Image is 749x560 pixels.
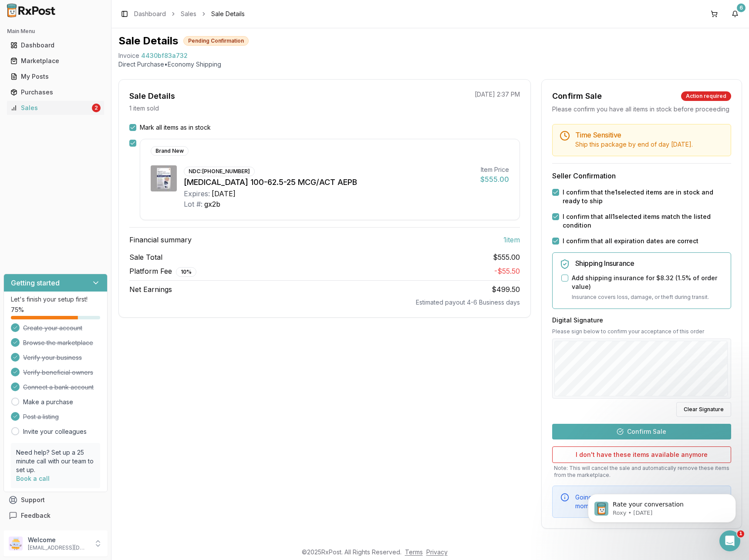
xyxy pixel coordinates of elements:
span: 1 item [503,235,520,245]
button: Confirm Sale [552,424,731,439]
p: Direct Purchase • Economy Shipping [118,60,742,69]
span: Connect a bank account [23,383,94,392]
span: Post a listing [23,412,59,421]
button: Marketplace [3,54,108,68]
div: [DATE] [212,188,236,199]
p: [DATE] 2:37 PM [475,90,520,99]
span: Sale Details [211,10,245,18]
span: Verify your business [23,353,82,362]
button: Dashboard [3,38,108,52]
p: 1 item sold [129,104,159,113]
a: Make a purchase [23,398,73,406]
h3: Getting started [11,278,60,288]
button: Feedback [3,508,108,523]
h2: Main Menu [7,28,104,35]
p: Need help? Set up a 25 minute call with our team to set up. [16,448,95,474]
div: Purchases [10,88,101,97]
a: Terms [405,548,423,556]
h1: Sale Details [118,34,178,48]
img: Trelegy Ellipta 100-62.5-25 MCG/ACT AEPB [151,165,177,191]
a: Marketplace [7,53,104,69]
span: $555.00 [493,252,520,262]
div: Estimated payout 4-6 Business days [129,298,520,307]
div: Please confirm you have all items in stock before proceeding [552,105,731,114]
h3: Seller Confirmation [552,171,731,181]
label: I confirm that all expiration dates are correct [563,237,698,245]
div: Dashboard [10,41,101,50]
div: Invoice [118,51,139,60]
div: Confirm Sale [552,90,602,102]
div: NDC: [PHONE_NUMBER] [184,167,255,176]
div: gx2b [204,199,220,209]
span: Financial summary [129,235,192,245]
div: 10 % [176,267,196,277]
a: Dashboard [7,37,104,53]
span: Sale Total [129,252,162,262]
div: Sales [10,104,90,112]
p: [EMAIL_ADDRESS][DOMAIN_NAME] [28,544,88,551]
div: Pending Confirmation [183,36,249,46]
h5: Shipping Insurance [575,260,724,267]
p: Insurance covers loss, damage, or theft during transit. [572,293,724,302]
a: Sales [181,10,196,18]
a: Purchases [7,84,104,100]
h5: Time Sensitive [575,131,724,138]
a: Privacy [426,548,448,556]
a: Invite your colleagues [23,427,87,436]
p: Welcome [28,536,88,544]
button: Clear Signature [676,402,731,417]
label: Mark all items as in stock [140,123,211,132]
div: Item Price [480,165,509,174]
div: [MEDICAL_DATA] 100-62.5-25 MCG/ACT AEPB [184,176,473,188]
button: 6 [728,7,742,21]
span: Net Earnings [129,284,172,295]
p: Please sign below to confirm your acceptance of this order [552,328,731,335]
a: Book a call [16,475,50,482]
button: My Posts [3,70,108,84]
button: Purchases [3,85,108,99]
span: 75 % [11,305,24,314]
span: $499.50 [492,285,520,294]
div: Expires: [184,188,210,199]
span: Ship this package by end of day [DATE] . [575,141,693,148]
div: My Posts [10,72,101,81]
span: - $55.50 [494,267,520,275]
a: Dashboard [134,10,166,18]
h3: Digital Signature [552,316,731,325]
label: I confirm that the 1 selected items are in stock and ready to ship [563,188,731,205]
iframe: Intercom live chat [719,530,740,551]
span: 4430bf83a732 [141,51,188,60]
div: Action required [681,91,731,101]
button: I don't have these items available anymore [552,446,731,463]
button: Sales2 [3,101,108,115]
span: 1 [737,530,744,537]
p: Let's finish your setup first! [11,295,100,304]
div: Sale Details [129,90,175,102]
label: Add shipping insurance for $8.32 ( 1.5 % of order value) [572,274,724,291]
span: Create your account [23,324,82,332]
button: Support [3,492,108,508]
span: Browse the marketplace [23,339,93,347]
label: I confirm that all 1 selected items match the listed condition [563,212,731,230]
div: Brand New [151,146,189,156]
img: User avatar [9,537,23,550]
span: Feedback [21,511,51,520]
div: Lot #: [184,199,202,209]
div: 6 [737,3,746,12]
div: Marketplace [10,57,101,65]
a: Sales2 [7,100,104,116]
nav: breadcrumb [134,10,245,18]
p: Note: This will cancel the sale and automatically remove these items from the marketplace. [552,465,731,479]
div: 2 [92,104,101,112]
img: RxPost Logo [3,3,59,17]
div: $555.00 [480,174,509,184]
span: Platform Fee [129,266,196,277]
span: Verify beneficial owners [23,368,93,377]
a: My Posts [7,69,104,84]
iframe: Intercom notifications message [575,476,749,537]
